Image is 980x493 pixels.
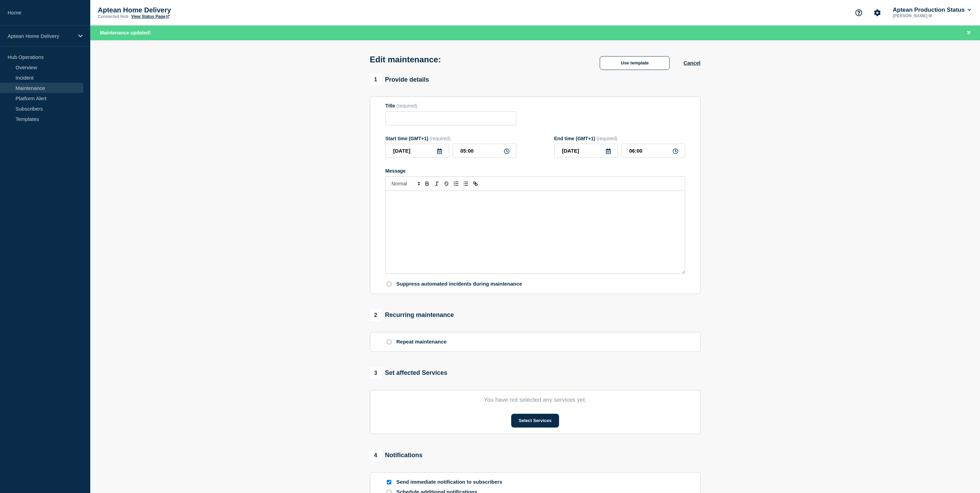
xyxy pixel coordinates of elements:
[621,144,685,158] input: HH:MM
[386,191,685,274] div: Message
[600,56,670,70] button: Use template
[964,29,973,37] button: Close banner
[891,13,963,18] p: [PERSON_NAME] M
[554,136,685,141] div: End time (GMT+1)
[461,179,471,188] button: Toggle bulleted list
[432,179,442,188] button: Toggle italic text
[430,136,451,141] span: (required)
[370,74,429,85] div: Provide details
[422,179,432,188] button: Toggle bold text
[554,144,618,158] input: YYYY-MM-DD
[387,480,391,484] input: Send immediate notification to subscribers
[370,450,382,461] span: 4
[511,414,559,428] button: Select Services
[870,6,885,20] button: Account settings
[385,144,449,158] input: YYYY-MM-DD
[385,168,685,174] div: Message
[396,103,417,109] span: (required)
[370,55,441,64] h1: Edit maintenance:
[442,179,451,188] button: Toggle strikethrough text
[100,30,151,35] span: Maintenance updated!
[597,136,618,141] span: (required)
[370,74,382,85] span: 1
[396,281,522,287] p: Suppress automated incidents during maintenance
[370,450,423,461] div: Notifications
[451,179,461,188] button: Toggle ordered list
[389,179,422,188] span: Font size
[852,6,866,20] button: Support
[385,397,685,403] p: You have not selected any services yet.
[891,7,972,13] button: Aptean Production Status
[370,309,454,321] div: Recurring maintenance
[385,136,516,141] div: Start time (GMT+1)
[131,14,169,19] a: View Status Page
[453,144,516,158] input: HH:MM
[385,111,516,125] input: Title
[370,367,447,379] div: Set affected Services
[98,6,236,14] p: Aptean Home Delivery
[385,103,516,109] div: Title
[387,282,391,286] input: Suppress automated incidents during maintenance
[370,309,382,321] span: 2
[396,479,507,485] p: Send immediate notification to subscribers
[683,60,700,66] button: Cancel
[471,179,480,188] button: Toggle link
[98,14,128,19] p: Connected Hub
[8,33,74,39] p: Aptean Home Delivery
[396,339,447,345] p: Repeat maintenance
[370,367,382,379] span: 3
[387,340,391,344] input: Repeat maintenance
